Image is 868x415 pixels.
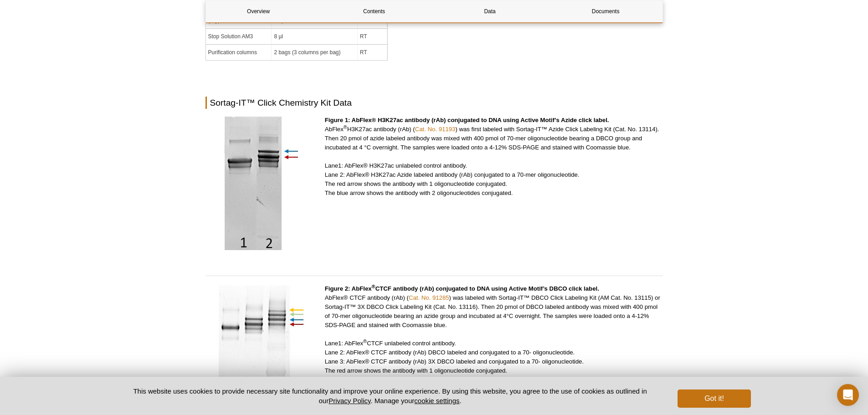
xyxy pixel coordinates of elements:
[344,124,347,130] sup: ®
[553,0,658,22] a: Documents
[325,116,663,198] p: AbFlex H3K27ac antibody (rAb) ( ) was first labeled with Sortag-IT™ Azide Click Labeling Kit (Cat...
[363,338,367,343] sup: ®
[325,117,609,123] strong: Figure 1: AbFlex® H3K27ac antibody (rAb) conjugated to DNA using Active Motif’s Azide click label.
[678,389,750,408] button: Got it!
[358,29,387,45] td: RT
[272,45,357,60] td: 2 bags (3 columns per bag)
[118,386,663,405] p: This website uses cookies to provide necessary site functionality and improve your online experie...
[205,97,663,109] h2: Sortag-IT™ Click Chemistry Kit Data
[325,285,599,292] strong: Figure 2: AbFlex CTCF antibody (rAb) conjugated to DNA using Active Motif’s DBCO click label.
[372,283,375,289] sup: ®
[206,29,272,45] td: Stop Solution AM3
[325,284,663,403] p: AbFlex® CTCF antibody (rAb) ( ) was labeled with Sortag-IT™ DBCO Click Labeling Kit (AM Cat. No. ...
[272,29,357,45] td: 8 µl
[322,0,427,22] a: Contents
[358,45,387,60] td: RT
[414,397,459,405] button: cookie settings
[837,384,859,406] div: Open Intercom Messenger
[329,397,370,405] a: Privacy Policy
[409,294,449,301] a: Cat. No. 91285
[225,116,298,250] img: PCR analysis showing specific enrichment from low abundance target proteins
[415,126,456,133] a: Cat. No. 91193
[206,45,272,60] td: Purification columns
[437,0,543,22] a: Data
[219,284,304,399] img: PCR analysis showing specific enrichment from low abundance target proteins
[206,0,311,22] a: Overview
